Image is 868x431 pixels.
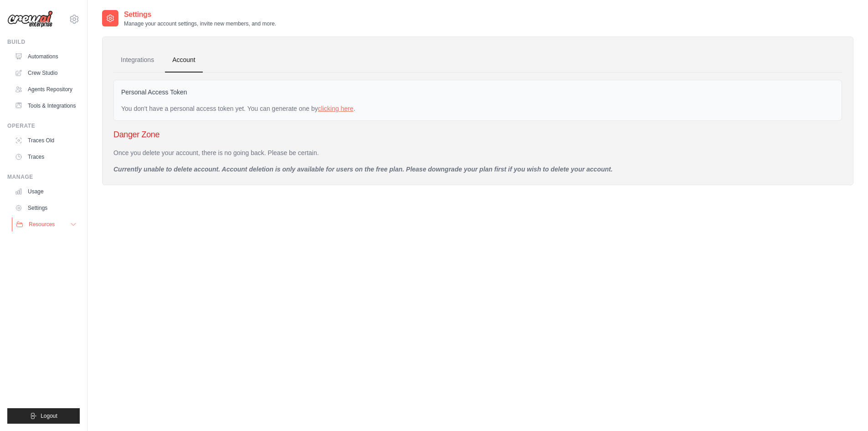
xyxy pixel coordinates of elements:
[11,201,80,215] a: Settings
[11,49,80,64] a: Automations
[7,38,80,46] div: Build
[11,99,80,113] a: Tools & Integrations
[11,66,80,80] a: Crew Studio
[11,150,80,164] a: Traces
[7,10,53,28] img: Logo
[113,128,842,141] h3: Danger Zone
[29,221,55,228] span: Resources
[7,122,80,130] div: Operate
[11,133,80,148] a: Traces Old
[113,148,842,157] p: Once you delete your account, there is no going back. Please be certain.
[121,88,187,97] label: Personal Access Token
[318,105,354,112] a: clicking here
[7,408,80,424] button: Logout
[12,217,81,232] button: Resources
[124,20,276,27] p: Manage your account settings, invite new members, and more.
[113,48,161,73] a: Integrations
[124,9,276,20] h2: Settings
[121,104,834,113] div: You don't have a personal access token yet. You can generate one by .
[41,412,57,420] span: Logout
[11,82,80,97] a: Agents Repository
[11,184,80,199] a: Usage
[113,165,842,174] p: Currently unable to delete account. Account deletion is only available for users on the free plan...
[7,173,80,181] div: Manage
[165,48,203,73] a: Account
